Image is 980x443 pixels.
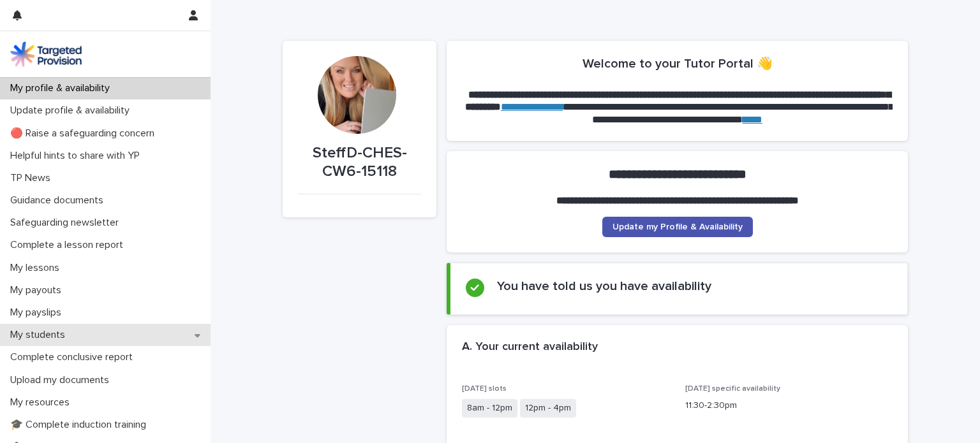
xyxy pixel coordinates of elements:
p: TP News [5,172,61,184]
h2: Welcome to your Tutor Portal 👋 [583,56,773,71]
p: My resources [5,396,80,409]
p: Safeguarding newsletter [5,217,129,229]
p: 🔴 Raise a safeguarding concern [5,127,165,140]
span: 12pm - 4pm [520,399,576,418]
span: [DATE] slots [462,385,507,393]
h2: You have told us you have availability [497,279,711,294]
p: Helpful hints to share with YP [5,150,150,162]
p: Complete conclusive report [5,351,143,363]
p: 11:30-2:30pm [685,399,893,412]
p: 🎓 Complete induction training [5,419,156,431]
span: [DATE] specific availability [685,385,780,393]
h2: A. Your current availability [462,340,598,354]
p: Update profile & availability [5,105,140,117]
p: My payslips [5,307,71,319]
p: Complete a lesson report [5,239,133,251]
p: Upload my documents [5,374,119,386]
span: Update my Profile & Availability [612,222,743,231]
p: My students [5,329,75,341]
span: 8am - 12pm [462,399,517,418]
p: My profile & availability [5,82,120,94]
p: My lessons [5,262,70,274]
p: My payouts [5,284,71,296]
p: SteffD-CHES-CW6-15118 [298,144,421,181]
a: Update my Profile & Availability [602,217,753,237]
p: Guidance documents [5,194,114,207]
img: M5nRWzHhSzIhMunXDL62 [10,41,82,67]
